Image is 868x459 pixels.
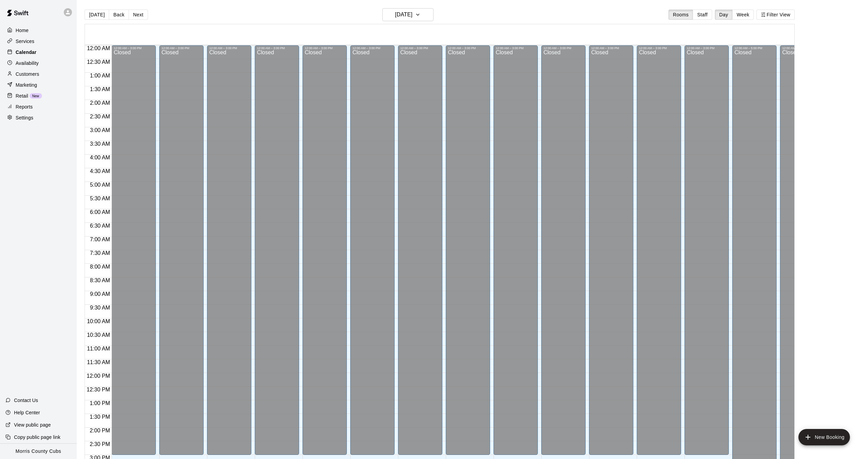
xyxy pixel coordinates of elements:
a: Customers [5,69,71,79]
p: Calendar [16,49,36,56]
button: add [798,429,850,445]
span: 4:00 AM [88,155,112,160]
a: Availability [5,58,71,68]
span: 6:30 AM [88,223,112,229]
p: Copy public page link [14,434,60,441]
p: Home [16,27,29,34]
div: 12:00 AM – 3:00 PM: Closed [494,45,538,455]
span: 10:30 AM [85,332,112,338]
span: 12:00 AM [85,45,112,51]
span: 5:00 AM [88,182,112,188]
div: 12:00 AM – 3:00 PM [543,46,584,50]
div: Closed [687,50,727,457]
a: Marketing [5,80,71,90]
div: 12:00 AM – 3:00 PM [305,46,345,50]
button: [DATE] [85,10,109,20]
p: Retail [16,92,28,99]
div: Closed [161,50,202,457]
div: Closed [448,50,488,457]
p: Reports [16,103,33,110]
div: 12:00 AM – 3:00 PM [114,46,154,50]
p: Availability [16,60,39,67]
p: Contact Us [14,397,38,404]
span: 4:30 AM [88,168,112,174]
a: Calendar [5,47,71,57]
div: 12:00 AM – 3:00 PM [639,46,679,50]
div: Closed [400,50,440,457]
span: 3:00 AM [88,127,112,133]
div: 12:00 AM – 3:00 PM [209,46,249,50]
div: 12:00 AM – 3:00 PM [257,46,297,50]
div: Closed [257,50,297,457]
div: Closed [209,50,249,457]
span: 12:30 AM [85,59,112,65]
span: 9:30 AM [88,305,112,311]
a: RetailNew [5,91,71,101]
div: Closed [496,50,536,457]
span: 1:30 PM [88,414,112,420]
h6: [DATE] [395,10,412,19]
div: 12:00 AM – 3:00 PM [161,46,202,50]
p: Services [16,38,34,45]
div: Closed [639,50,679,457]
span: 5:30 AM [88,196,112,201]
div: 12:00 AM – 5:00 PM [782,46,822,50]
div: 12:00 AM – 5:00 PM [734,46,775,50]
p: View public page [14,421,51,428]
span: New [30,94,42,98]
button: Back [109,10,129,20]
p: Settings [16,114,33,121]
button: Next [129,10,148,20]
span: 11:30 AM [85,359,112,365]
div: 12:00 AM – 3:00 PM [496,46,536,50]
div: 12:00 AM – 3:00 PM: Closed [637,45,681,455]
p: Customers [16,71,39,77]
p: Help Center [14,409,40,416]
div: 12:00 AM – 3:00 PM: Closed [685,45,729,455]
div: 12:00 AM – 3:00 PM: Closed [350,45,395,455]
div: 12:00 AM – 3:00 PM: Closed [303,45,347,455]
div: 12:00 AM – 3:00 PM: Closed [589,45,633,455]
div: 12:00 AM – 3:00 PM: Closed [207,45,251,455]
div: 12:00 AM – 3:00 PM: Closed [446,45,490,455]
div: 12:00 AM – 3:00 PM [448,46,488,50]
p: Marketing [16,82,37,88]
a: Reports [5,102,71,112]
a: Settings [5,113,71,123]
span: 8:00 AM [88,264,112,270]
button: Staff [693,10,712,20]
button: [DATE] [382,8,433,21]
span: 3:30 AM [88,141,112,147]
span: 2:30 PM [88,441,112,447]
a: Services [5,36,71,46]
span: 1:00 PM [88,400,112,406]
div: 12:00 AM – 3:00 PM: Closed [398,45,442,455]
span: 2:00 AM [88,100,112,106]
span: 10:00 AM [85,318,112,324]
div: Closed [591,50,631,457]
span: 7:30 AM [88,250,112,256]
div: 12:00 AM – 3:00 PM [400,46,440,50]
span: 1:30 AM [88,86,112,92]
span: 6:00 AM [88,209,112,215]
a: Home [5,25,71,35]
div: Closed [114,50,154,457]
span: 2:30 AM [88,114,112,119]
div: Closed [352,50,393,457]
button: Filter View [756,10,795,20]
span: 12:00 PM [85,373,112,379]
button: Day [715,10,733,20]
span: 1:00 AM [88,73,112,78]
p: Morris County Cubs [16,448,61,455]
div: Closed [305,50,345,457]
div: 12:00 AM – 3:00 PM: Closed [255,45,299,455]
div: 12:00 AM – 3:00 PM: Closed [112,45,156,455]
